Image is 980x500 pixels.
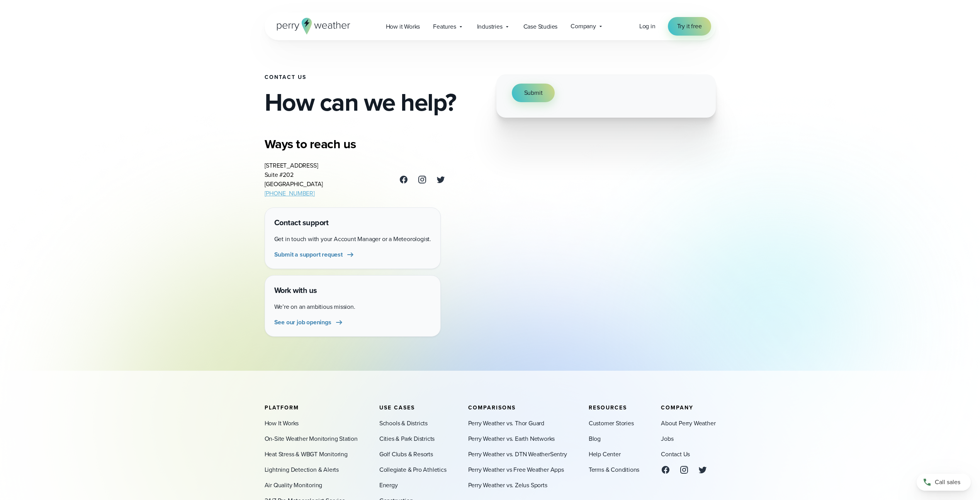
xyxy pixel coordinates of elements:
[265,161,323,198] address: [STREET_ADDRESS] Suite #202 [GEOGRAPHIC_DATA]
[379,434,435,443] a: Cities & Park Districts
[265,189,315,198] a: [PHONE_NUMBER]
[524,88,543,98] span: Submit
[589,465,639,474] a: Terms & Conditions
[265,450,348,459] a: Heat Stress & WBGT Monitoring
[589,404,627,412] span: Resources
[512,84,555,102] button: Submit
[589,419,634,428] a: Customer Stories
[379,419,428,428] a: Schools & Districts
[274,318,331,327] span: See our job openings
[274,318,344,327] a: See our job openings
[468,481,547,490] a: Perry Weather vs. Zelus Sports
[274,217,431,228] h4: Contact support
[917,474,971,491] a: Call sales
[589,434,601,443] a: Blog
[265,419,299,428] a: How It Works
[379,404,415,412] span: Use Cases
[935,478,960,487] span: Call sales
[265,434,358,443] a: On-Site Weather Monitoring Station
[274,250,355,259] a: Submit a support request
[265,74,484,80] h1: Contact Us
[265,481,323,490] a: Air Quality Monitoring
[274,250,343,259] span: Submit a support request
[661,434,673,443] a: Jobs
[274,235,431,244] p: Get in touch with your Account Manager or a Meteorologist.
[668,17,711,36] a: Try it free
[517,19,564,34] a: Case Studies
[265,136,445,152] h3: Ways to reach us
[661,404,693,412] span: Company
[661,450,690,459] a: Contact Us
[379,481,398,490] a: Energy
[265,465,339,474] a: Lightning Detection & Alerts
[386,22,420,31] span: How it Works
[265,404,299,412] span: Platform
[274,302,431,312] p: We’re on an ambitious mission.
[265,90,484,115] h2: How can we help?
[468,434,555,443] a: Perry Weather vs. Earth Networks
[379,465,447,474] a: Collegiate & Pro Athletics
[468,404,516,412] span: Comparisons
[639,22,656,31] a: Log in
[523,22,558,31] span: Case Studies
[661,419,715,428] a: About Perry Weather
[433,22,456,31] span: Features
[468,450,567,459] a: Perry Weather vs. DTN WeatherSentry
[468,465,564,474] a: Perry Weather vs Free Weather Apps
[677,22,702,31] span: Try it free
[379,450,433,459] a: Golf Clubs & Resorts
[477,22,503,31] span: Industries
[571,22,596,31] span: Company
[274,285,431,296] h4: Work with us
[468,419,544,428] a: Perry Weather vs. Thor Guard
[589,450,621,459] a: Help Center
[379,19,427,34] a: How it Works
